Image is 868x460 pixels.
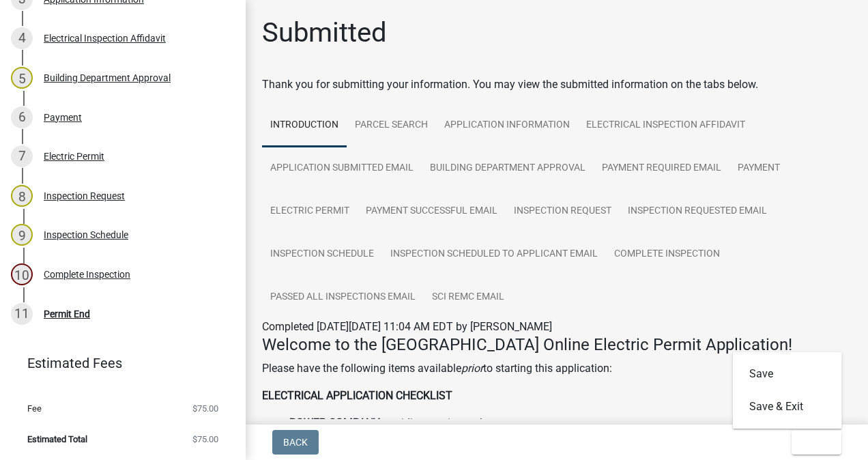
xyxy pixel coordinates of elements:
[347,104,436,147] a: Parcel search
[192,435,218,444] span: $75.00
[262,360,852,377] p: Please have the following items available to starting this application:
[578,104,753,147] a: Electrical Inspection Affidavit
[44,33,166,43] div: Electrical Inspection Affidavit
[262,389,452,402] strong: ELECTRICAL APPLICATION CHECKLIST
[262,104,347,147] a: Introduction
[262,320,552,333] span: Completed [DATE][DATE] 11:04 AM EDT by [PERSON_NAME]
[27,404,42,413] span: Fee
[11,263,33,285] div: 10
[424,276,512,319] a: SCI REMC Email
[606,233,728,276] a: Complete Inspection
[11,185,33,207] div: 8
[262,147,422,190] a: Application Submitted Email
[192,404,218,413] span: $75.00
[262,276,424,319] a: Passed All Inspections Email
[44,270,130,279] div: Complete Inspection
[733,358,842,390] button: Save
[620,190,775,233] a: Inspection Requested Email
[11,145,33,167] div: 7
[44,152,104,161] div: Electric Permit
[506,190,620,233] a: Inspection Request
[27,435,87,444] span: Estimated Total
[792,430,841,455] button: Exit
[262,190,358,233] a: Electric Permit
[729,147,788,190] a: Payment
[289,416,380,429] strong: POWER COMPANY
[44,113,82,122] div: Payment
[461,362,483,375] i: prior
[44,309,90,319] div: Permit End
[11,67,33,89] div: 5
[289,415,852,431] li: providing service to the property.
[44,191,125,201] div: Inspection Request
[733,390,842,423] button: Save & Exit
[436,104,578,147] a: Application Information
[262,233,382,276] a: Inspection Schedule
[11,349,224,377] a: Estimated Fees
[262,76,852,93] div: Thank you for submitting your information. You may view the submitted information on the tabs below.
[272,430,319,455] button: Back
[358,190,506,233] a: Payment Successful Email
[44,73,171,83] div: Building Department Approval
[733,352,842,429] div: Exit
[283,437,308,448] span: Back
[11,106,33,128] div: 6
[262,335,852,355] h4: Welcome to the [GEOGRAPHIC_DATA] Online Electric Permit Application!
[44,230,128,240] div: Inspection Schedule
[802,437,822,448] span: Exit
[594,147,729,190] a: Payment Required Email
[11,224,33,246] div: 9
[11,27,33,49] div: 4
[262,16,387,49] h1: Submitted
[11,303,33,325] div: 11
[422,147,594,190] a: Building Department Approval
[382,233,606,276] a: Inspection Scheduled to Applicant Email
